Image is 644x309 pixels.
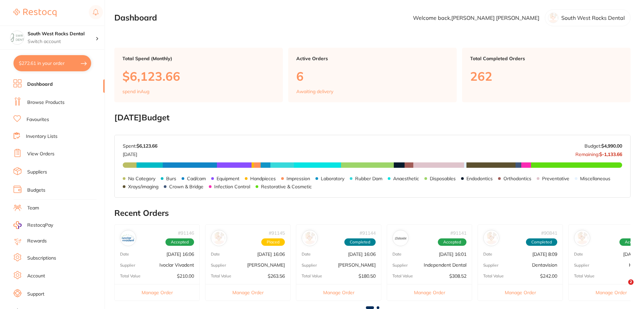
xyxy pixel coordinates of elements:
span: Accepted [438,238,466,246]
a: Support [27,291,44,298]
p: # 91146 [178,230,194,236]
button: $272.61 in your order [13,55,91,71]
strong: $6,123.66 [137,143,157,149]
a: Subscriptions [27,255,56,262]
p: Ivoclar Vivadent [159,262,194,268]
a: Favourites [27,116,49,123]
span: 2 [628,279,634,285]
strong: $-1,133.66 [599,151,622,157]
p: $308.52 [449,273,466,279]
button: Manage Order [115,284,199,301]
img: Restocq Logo [13,9,56,17]
a: Account [27,273,45,279]
p: Restorative & Cosmetic [261,184,312,189]
p: $263.56 [268,273,285,279]
p: 6 [296,69,449,83]
a: View Orders [27,151,54,157]
p: Date [211,252,220,257]
p: Orthodontics [503,176,531,181]
img: Horseley [576,232,589,244]
img: Independent Dental [394,232,407,244]
p: Total Value [120,274,141,278]
p: Date [302,252,311,257]
span: RestocqPay [27,222,53,229]
p: Infection Control [214,184,250,189]
p: Switch account [28,38,96,45]
p: Date [392,252,402,257]
p: Disposables [430,176,456,181]
p: # 91141 [450,230,466,236]
p: Laboratory [321,176,344,181]
p: Supplier [392,263,408,268]
p: Equipment [217,176,239,181]
strong: $4,990.00 [601,143,622,149]
a: Budgets [27,187,45,194]
h2: [DATE] Budget [114,113,631,122]
a: Suppliers [27,169,47,176]
p: Date [574,252,583,257]
p: Supplier [483,263,498,268]
p: [PERSON_NAME] [247,262,285,268]
p: Supplier [211,263,226,268]
img: Adam Dental [213,232,225,244]
p: Impression [287,176,310,181]
span: Accepted [165,238,194,246]
a: RestocqPay [13,221,53,229]
a: Active Orders6Awaiting delivery [288,48,457,102]
p: Dentavision [532,262,557,268]
a: Browse Products [27,99,65,106]
p: # 91145 [269,230,285,236]
p: # 90841 [541,230,557,236]
p: Rubber Dam [355,176,382,181]
p: [DATE] 16:01 [439,252,466,257]
p: $6,123.66 [122,69,275,83]
a: Team [27,205,39,211]
h2: Dashboard [114,13,157,23]
p: Xrays/imaging [128,184,158,189]
img: Ivoclar Vivadent [122,232,135,244]
p: Total Completed Orders [470,56,622,61]
p: Welcome back, [PERSON_NAME] [PERSON_NAME] [413,15,539,21]
button: Manage Order [205,284,290,301]
a: Dashboard [27,81,53,88]
a: Rewards [27,238,47,244]
p: South West Rocks Dental [561,15,625,21]
p: Burs [166,176,176,181]
p: Spent: [123,143,157,149]
p: [PERSON_NAME] [338,262,376,268]
p: 262 [470,69,622,83]
a: Total Completed Orders262 [462,48,631,102]
p: Supplier [574,263,589,268]
p: $210.00 [177,273,194,279]
p: Awaiting delivery [296,89,333,94]
p: Miscellaneous [580,176,610,181]
p: Preventative [542,176,569,181]
p: [DATE] 8:09 [532,252,557,257]
h2: Recent Orders [114,208,631,218]
p: Total Value [574,274,595,278]
img: South West Rocks Dental [10,31,24,44]
p: $242.00 [540,273,557,279]
p: Crown & Bridge [169,184,203,189]
a: Inventory Lists [26,133,58,140]
p: Date [120,252,129,257]
p: Active Orders [296,56,449,61]
img: RestocqPay [13,221,22,229]
p: Remaining: [575,149,622,157]
p: Total Value [483,274,504,278]
p: Budget: [584,143,622,149]
p: # 91144 [359,230,376,236]
button: Manage Order [387,284,472,301]
p: Cad/cam [187,176,206,181]
p: [DATE] 16:06 [348,252,376,257]
p: Independent Dental [424,262,466,268]
p: [DATE] [123,149,157,157]
a: Restocq Logo [13,5,56,21]
p: Anaesthetic [393,176,419,181]
p: Handpieces [250,176,276,181]
p: Total Value [211,274,231,278]
span: Placed [261,238,285,246]
p: No Category [128,176,155,181]
img: Dentavision [485,232,498,244]
p: Supplier [120,263,135,268]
